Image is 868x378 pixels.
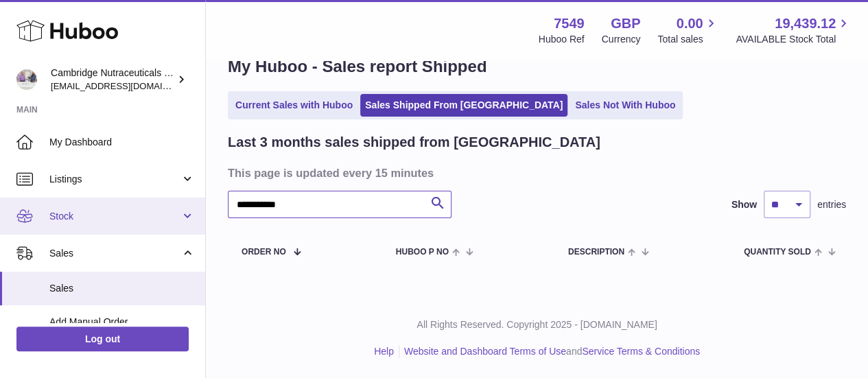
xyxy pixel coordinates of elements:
a: Sales Not With Huboo [570,94,680,117]
strong: GBP [611,14,640,33]
div: Currency [602,33,641,46]
h1: My Huboo - Sales report Shipped [228,56,846,78]
span: My Dashboard [49,136,195,149]
span: entries [817,198,846,211]
a: Log out [16,327,189,351]
h2: Last 3 months sales shipped from [GEOGRAPHIC_DATA] [228,133,600,152]
span: Quantity Sold [744,248,811,257]
span: AVAILABLE Stock Total [736,33,852,46]
span: Sales [49,247,180,260]
span: 0.00 [677,14,703,33]
a: Sales Shipped From [GEOGRAPHIC_DATA] [360,94,567,117]
p: All Rights Reserved. Copyright 2025 - [DOMAIN_NAME] [217,318,857,331]
label: Show [731,198,757,211]
img: internalAdmin-7549@internal.huboo.com [16,69,37,90]
a: Help [374,346,394,357]
span: Listings [49,173,180,186]
span: Description [568,248,624,257]
h3: This page is updated every 15 minutes [228,165,843,180]
a: Website and Dashboard Terms of Use [404,346,566,357]
span: Order No [242,248,286,257]
strong: 7549 [554,14,585,33]
li: and [399,345,700,358]
span: [EMAIL_ADDRESS][DOMAIN_NAME] [51,80,202,91]
span: 19,439.12 [775,14,836,33]
span: Total sales [657,33,718,46]
a: 0.00 Total sales [657,14,718,46]
a: Current Sales with Huboo [231,94,357,117]
span: Huboo P no [396,248,449,257]
span: Sales [49,282,195,295]
a: Service Terms & Conditions [582,346,700,357]
a: 19,439.12 AVAILABLE Stock Total [736,14,852,46]
div: Cambridge Nutraceuticals Ltd [51,67,174,93]
div: Huboo Ref [539,33,585,46]
span: Add Manual Order [49,316,195,329]
span: Stock [49,210,180,223]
